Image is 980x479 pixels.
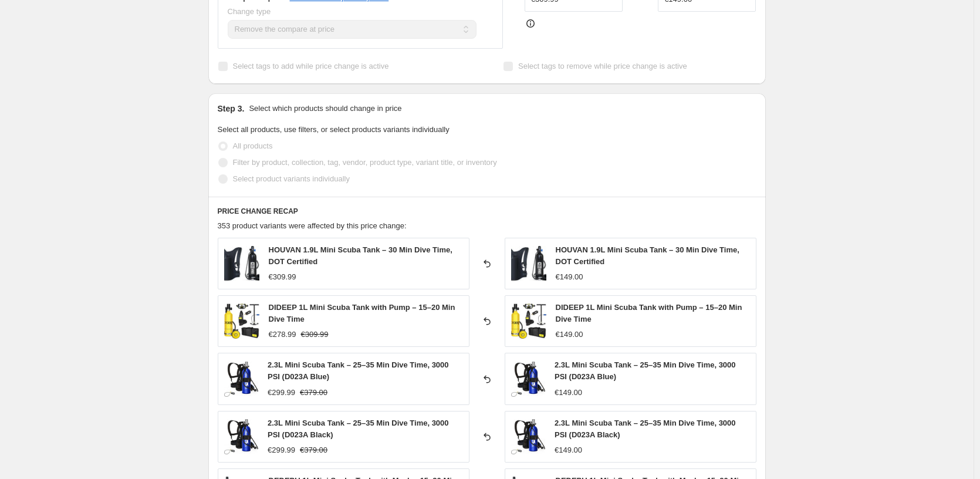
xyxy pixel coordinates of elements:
[249,103,401,114] p: Select which products should change in price
[511,362,546,397] img: 71iRrxM3FjL._AC_SX679_80x.jpg
[269,329,296,340] div: €278.99
[224,362,259,397] img: 71iRrxM3FjL._AC_SX679_80x.jpg
[224,419,259,454] img: 71iRrxM3FjL._AC_SX679_80x.jpg
[269,303,455,323] span: DIDEEP 1L Mini Scuba Tank with Pump – 15–20 Min Dive Time
[300,444,327,456] strike: €379.00
[233,62,389,70] span: Select tags to add while price change is active
[269,271,296,283] div: €309.99
[555,387,582,399] div: €149.00
[233,158,497,167] span: Filter by product, collection, tag, vendor, product type, variant title, or inventory
[228,7,271,16] span: Change type
[218,103,245,114] h2: Step 3.
[555,360,736,381] span: 2.3L Mini Scuba Tank – 25–35 Min Dive Time, 3000 PSI (D023A Blue)
[556,329,583,340] div: €149.00
[268,360,449,381] span: 2.3L Mini Scuba Tank – 25–35 Min Dive Time, 3000 PSI (D023A Blue)
[218,221,407,230] span: 353 product variants were affected by this price change:
[511,419,546,454] img: 71iRrxM3FjL._AC_SX679_80x.jpg
[218,125,450,134] span: Select all products, use filters, or select products variants individually
[301,329,329,340] strike: €309.99
[518,62,687,70] span: Select tags to remove while price change is active
[555,444,582,456] div: €149.00
[511,303,546,339] img: 71Jw794VRHL._AC_SX679_80x.jpg
[556,271,583,283] div: €149.00
[556,303,742,323] span: DIDEEP 1L Mini Scuba Tank with Pump – 15–20 Min Dive Time
[269,245,452,266] span: HOUVAN 1.9L Mini Scuba Tank – 30 Min Dive Time, DOT Certified
[555,419,736,439] span: 2.3L Mini Scuba Tank – 25–35 Min Dive Time, 3000 PSI (D023A Black)
[218,207,756,216] h6: PRICE CHANGE RECAP
[511,246,546,281] img: 61dREeHmGIL._AC_SX679_80x.jpg
[224,246,259,281] img: 61dREeHmGIL._AC_SX679_80x.jpg
[268,444,295,456] div: €299.99
[268,419,449,439] span: 2.3L Mini Scuba Tank – 25–35 Min Dive Time, 3000 PSI (D023A Black)
[300,387,327,399] strike: €379.00
[268,387,295,399] div: €299.99
[233,174,350,183] span: Select product variants individually
[224,303,259,339] img: 71Jw794VRHL._AC_SX679_80x.jpg
[233,141,273,150] span: All products
[556,245,739,266] span: HOUVAN 1.9L Mini Scuba Tank – 30 Min Dive Time, DOT Certified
